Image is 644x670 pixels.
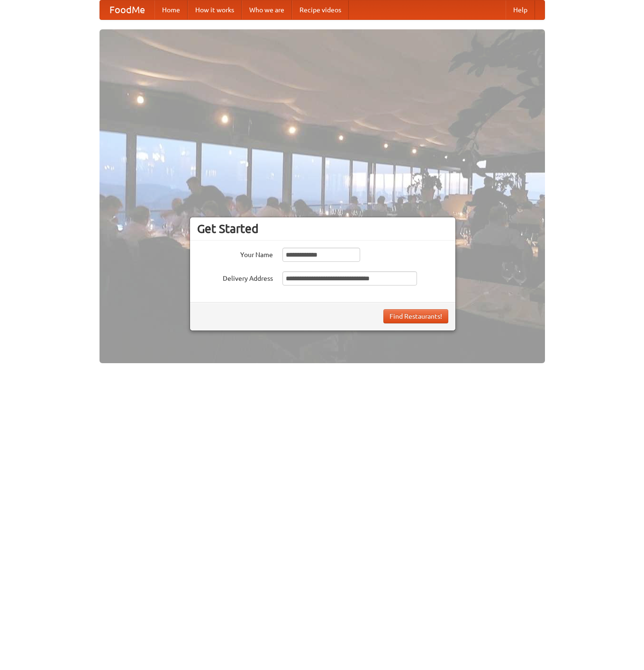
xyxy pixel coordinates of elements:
a: Home [154,0,188,19]
a: Recipe videos [292,0,349,19]
label: Delivery Address [197,271,273,283]
label: Your Name [197,248,273,259]
h3: Get Started [197,222,448,236]
a: FoodMe [100,0,154,19]
a: Help [506,0,535,19]
a: Who we are [242,0,292,19]
a: How it works [188,0,242,19]
button: Find Restaurants! [383,309,448,323]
